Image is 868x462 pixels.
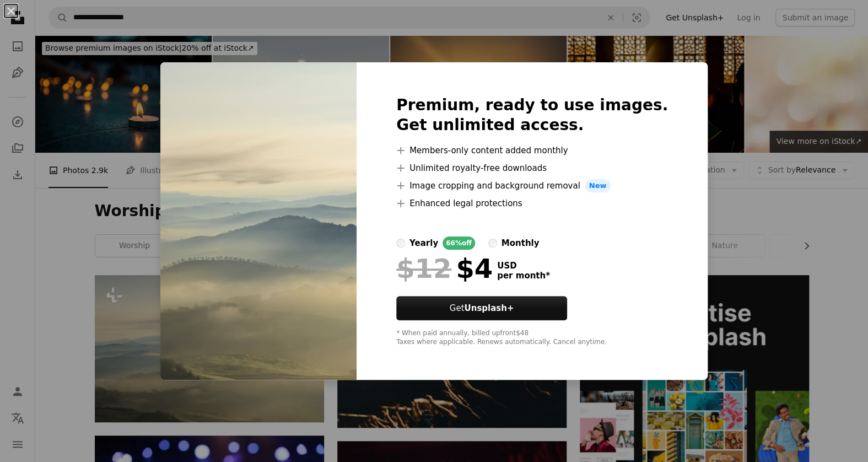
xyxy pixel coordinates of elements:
div: 66% off [443,237,475,250]
span: per month * [497,271,550,281]
input: yearly66%off [396,239,405,248]
div: * When paid annually, billed upfront $48 Taxes where applicable. Renews automatically. Cancel any... [396,329,668,347]
button: GetUnsplash+ [396,296,567,320]
strong: Unsplash+ [464,303,514,313]
div: yearly [409,237,438,250]
li: Enhanced legal protections [396,197,668,210]
input: monthly [488,239,497,248]
span: $12 [396,254,451,283]
li: Members-only content added monthly [396,144,668,157]
div: $4 [396,254,493,283]
h2: Premium, ready to use images. Get unlimited access. [396,95,668,135]
div: monthly [502,237,540,250]
span: New [585,179,611,192]
li: Image cropping and background removal [396,179,668,192]
img: premium_photo-1675874984346-2837d5e423a2 [160,62,357,380]
li: Unlimited royalty-free downloads [396,162,668,175]
span: USD [497,261,550,271]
